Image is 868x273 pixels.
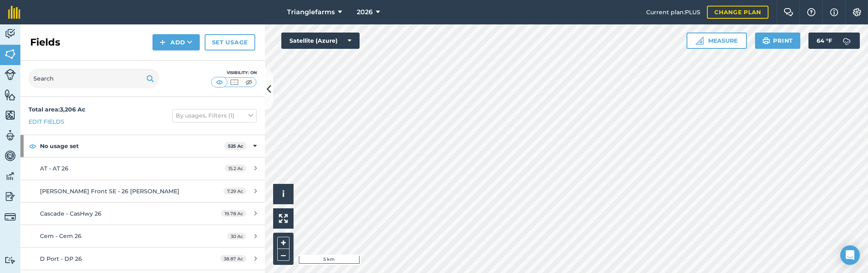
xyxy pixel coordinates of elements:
img: svg+xml;base64,PD94bWwgdmVyc2lvbj0iMS4wIiBlbmNvZGluZz0idXRmLTgiPz4KPCEtLSBHZW5lcmF0b3I6IEFkb2JlIE... [4,129,16,142]
a: [PERSON_NAME] Front SE - 26 [PERSON_NAME]7.29 Ac [20,180,265,202]
span: 15.2 Ac [225,165,246,172]
img: svg+xml;base64,PHN2ZyB4bWxucz0iaHR0cDovL3d3dy53My5vcmcvMjAwMC9zdmciIHdpZHRoPSIxOSIgaGVpZ2h0PSIyNC... [146,74,154,83]
img: svg+xml;base64,PHN2ZyB4bWxucz0iaHR0cDovL3d3dy53My5vcmcvMjAwMC9zdmciIHdpZHRoPSI1NiIgaGVpZ2h0PSI2MC... [4,109,16,121]
img: svg+xml;base64,PD94bWwgdmVyc2lvbj0iMS4wIiBlbmNvZGluZz0idXRmLTgiPz4KPCEtLSBHZW5lcmF0b3I6IEFkb2JlIE... [4,28,16,40]
a: Edit fields [29,117,64,126]
button: By usages, Filters (1) [172,109,257,122]
strong: 525 Ac [228,143,243,149]
img: fieldmargin Logo [8,6,20,19]
a: AT - AT 2615.2 Ac [20,157,265,179]
img: svg+xml;base64,PD94bWwgdmVyc2lvbj0iMS4wIiBlbmNvZGluZz0idXRmLTgiPz4KPCEtLSBHZW5lcmF0b3I6IEFkb2JlIE... [839,33,855,49]
button: Satellite (Azure) [281,33,360,49]
h2: Fields [30,36,60,49]
button: Print [755,33,801,49]
input: Search [29,69,159,88]
span: 64 ° F [817,33,832,49]
button: Add [152,34,200,50]
img: Four arrows, one pointing top left, one top right, one bottom right and the last bottom left [279,214,288,223]
span: 19.78 Ac [221,210,246,217]
strong: Total area : 3,206 Ac [29,106,85,113]
span: Cascade - CasHwy 26 [40,210,102,217]
img: svg+xml;base64,PHN2ZyB4bWxucz0iaHR0cDovL3d3dy53My5vcmcvMjAwMC9zdmciIHdpZHRoPSIxNCIgaGVpZ2h0PSIyNC... [160,37,166,47]
span: 30 Ac [227,233,246,240]
a: Cem - Cem 2630 Ac [20,225,265,247]
img: svg+xml;base64,PHN2ZyB4bWxucz0iaHR0cDovL3d3dy53My5vcmcvMjAwMC9zdmciIHdpZHRoPSI1NiIgaGVpZ2h0PSI2MC... [4,48,16,60]
img: svg+xml;base64,PHN2ZyB4bWxucz0iaHR0cDovL3d3dy53My5vcmcvMjAwMC9zdmciIHdpZHRoPSIxOSIgaGVpZ2h0PSIyNC... [762,36,770,46]
button: – [277,249,289,261]
img: svg+xml;base64,PD94bWwgdmVyc2lvbj0iMS4wIiBlbmNvZGluZz0idXRmLTgiPz4KPCEtLSBHZW5lcmF0b3I6IEFkb2JlIE... [4,150,16,162]
strong: No usage set [40,135,224,157]
span: AT - AT 26 [40,165,68,172]
a: Cascade - CasHwy 2619.78 Ac [20,203,265,225]
img: svg+xml;base64,PHN2ZyB4bWxucz0iaHR0cDovL3d3dy53My5vcmcvMjAwMC9zdmciIHdpZHRoPSI1MCIgaGVpZ2h0PSI0MC... [244,78,254,86]
span: D Port - DP 26 [40,255,82,262]
button: 64 °F [808,33,860,49]
img: svg+xml;base64,PD94bWwgdmVyc2lvbj0iMS4wIiBlbmNvZGluZz0idXRmLTgiPz4KPCEtLSBHZW5lcmF0b3I6IEFkb2JlIE... [4,190,16,203]
img: svg+xml;base64,PHN2ZyB4bWxucz0iaHR0cDovL3d3dy53My5vcmcvMjAwMC9zdmciIHdpZHRoPSI1NiIgaGVpZ2h0PSI2MC... [4,89,16,101]
img: svg+xml;base64,PHN2ZyB4bWxucz0iaHR0cDovL3d3dy53My5vcmcvMjAwMC9zdmciIHdpZHRoPSIxNyIgaGVpZ2h0PSIxNy... [830,7,838,17]
span: Cem - Cem 26 [40,232,82,240]
button: + [277,237,289,249]
a: D Port - DP 2638.87 Ac [20,248,265,270]
img: A question mark icon [806,8,816,16]
img: svg+xml;base64,PHN2ZyB4bWxucz0iaHR0cDovL3d3dy53My5vcmcvMjAwMC9zdmciIHdpZHRoPSIxOCIgaGVpZ2h0PSIyNC... [29,141,36,151]
a: Change plan [707,6,769,19]
span: 38.87 Ac [220,255,246,262]
img: svg+xml;base64,PHN2ZyB4bWxucz0iaHR0cDovL3d3dy53My5vcmcvMjAwMC9zdmciIHdpZHRoPSI1MCIgaGVpZ2h0PSI0MC... [229,78,239,86]
img: Ruler icon [696,37,704,45]
span: Trianglefarms [287,7,335,17]
img: svg+xml;base64,PHN2ZyB4bWxucz0iaHR0cDovL3d3dy53My5vcmcvMjAwMC9zdmciIHdpZHRoPSI1MCIgaGVpZ2h0PSI0MC... [214,78,225,86]
a: Set usage [205,34,255,50]
button: Measure [687,33,747,49]
img: svg+xml;base64,PD94bWwgdmVyc2lvbj0iMS4wIiBlbmNvZGluZz0idXRmLTgiPz4KPCEtLSBHZW5lcmF0b3I6IEFkb2JlIE... [4,211,16,223]
span: 7.29 Ac [223,188,246,194]
button: i [273,184,294,204]
span: Current plan : PLUS [646,8,700,17]
span: [PERSON_NAME] Front SE - 26 [PERSON_NAME] [40,188,179,195]
img: svg+xml;base64,PD94bWwgdmVyc2lvbj0iMS4wIiBlbmNvZGluZz0idXRmLTgiPz4KPCEtLSBHZW5lcmF0b3I6IEFkb2JlIE... [4,69,16,80]
img: Two speech bubbles overlapping with the left bubble in the forefront [784,8,793,16]
img: svg+xml;base64,PD94bWwgdmVyc2lvbj0iMS4wIiBlbmNvZGluZz0idXRmLTgiPz4KPCEtLSBHZW5lcmF0b3I6IEFkb2JlIE... [4,170,16,182]
div: No usage set525 Ac [20,135,265,157]
img: A cog icon [852,8,862,16]
span: 2026 [357,7,373,17]
img: svg+xml;base64,PD94bWwgdmVyc2lvbj0iMS4wIiBlbmNvZGluZz0idXRmLTgiPz4KPCEtLSBHZW5lcmF0b3I6IEFkb2JlIE... [4,256,16,264]
span: i [282,189,285,199]
div: Open Intercom Messenger [840,245,860,265]
div: Visibility: On [211,70,257,76]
